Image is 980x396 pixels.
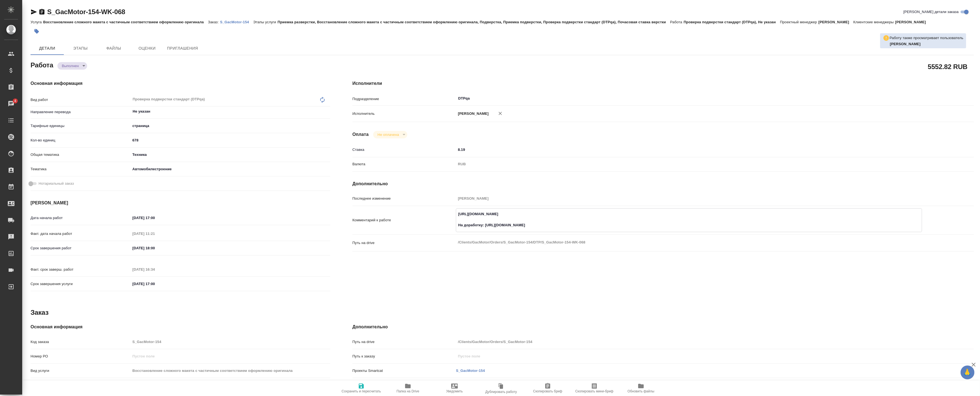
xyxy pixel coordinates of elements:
h4: Исполнители [352,80,974,87]
h2: 5552.82 RUB [928,62,968,71]
h4: [PERSON_NAME] [31,200,330,206]
button: Скопировать ссылку [39,9,45,15]
a: S_GacMotor-154-WK-068 [47,8,125,16]
h2: Заказ [31,308,49,317]
button: Не оплачена [376,132,401,137]
p: Направление перевода [31,109,130,115]
p: Тарифные единицы [31,123,130,129]
p: [PERSON_NAME] [456,111,489,116]
a: 4 [1,97,21,111]
button: Сохранить и пересчитать [338,380,385,396]
p: Тематика [31,166,130,172]
a: S_GacMotor-154 [456,369,485,373]
p: Zaborova Aleksandra [890,41,963,47]
span: Сохранить и пересчитать [342,389,381,393]
input: ✎ Введи что-нибудь [130,214,179,222]
p: Дата начала работ [31,215,130,221]
div: Выполнен [57,62,87,70]
h4: Основная информация [31,80,330,87]
div: Выполнен [373,131,407,138]
p: Путь на drive [352,339,456,345]
p: Путь к заказу [352,354,456,359]
button: Скопировать ссылку для ЯМессенджера [31,9,37,15]
span: Дублировать работу [485,390,517,394]
p: Путь на drive [352,240,456,246]
input: Пустое поле [456,352,922,360]
p: Ставка [352,147,456,153]
span: Скопировать мини-бриф [575,389,613,393]
p: Вид работ [31,97,130,103]
span: Этапы [67,45,94,52]
p: Вид услуги [31,368,130,374]
input: ✎ Введи что-нибудь [130,136,330,144]
p: Подразделение [352,96,456,102]
h4: Основная информация [31,324,330,330]
p: Заказ: [208,20,220,24]
span: Оценки [134,45,160,52]
div: страница [130,121,330,131]
input: Пустое поле [130,265,179,273]
button: Удалить исполнителя [494,107,506,120]
h4: Оплата [352,131,369,138]
p: Срок завершения работ [31,245,130,251]
p: Общая тематика [31,152,130,158]
h4: Дополнительно [352,324,974,330]
button: Скопировать бриф [524,380,571,396]
p: Работа [670,20,684,24]
span: 🙏 [963,367,972,378]
a: S_GacMotor-154 [220,19,253,24]
input: Пустое поле [456,338,922,346]
p: Исполнитель [352,111,456,116]
input: ✎ Введи что-нибудь [130,280,179,288]
p: Номер РО [31,354,130,359]
div: RUB [456,159,922,169]
button: Open [327,111,328,112]
p: [PERSON_NAME] [895,20,930,24]
span: Приглашения [167,45,198,52]
p: Восстановление сложного макета с частичным соответствием оформлению оригинала [43,20,208,24]
button: Скопировать мини-бриф [571,380,618,396]
p: Факт. дата начала работ [31,231,130,237]
button: 🙏 [961,365,974,379]
h4: Дополнительно [352,181,974,187]
button: Добавить тэг [31,25,43,37]
p: Услуга [31,20,43,24]
div: Автомобилестроение [130,164,330,174]
input: Пустое поле [456,194,922,202]
p: Последнее изменение [352,196,456,201]
p: Валюта [352,161,456,167]
span: [PERSON_NAME] детали заказа [903,9,959,15]
span: Файлы [100,45,127,52]
input: Пустое поле [130,367,330,375]
p: Приемка разверстки, Восстановление сложного макета с частичным соответствием оформлению оригинала... [277,20,670,24]
span: Детали [34,45,60,52]
textarea: [URL][DOMAIN_NAME] На доработку: [URL][DOMAIN_NAME] [456,209,922,230]
button: Open [919,98,920,99]
p: [PERSON_NAME] [819,20,853,24]
span: Папка на Drive [396,389,419,393]
button: Папка на Drive [385,380,431,396]
button: Уведомить [431,380,478,396]
button: Выполнен [60,64,80,68]
p: Код заказа [31,339,130,345]
p: Кол-во единиц [31,138,130,143]
p: Срок завершения услуги [31,281,130,287]
span: Нотариальный заказ [39,181,74,186]
p: Клиентские менеджеры [853,20,895,24]
p: Проекты Smartcat [352,368,456,374]
textarea: /Clients/GacMotor/Orders/S_GacMotor-154/DTP/S_GacMotor-154-WK-068 [456,238,922,247]
p: Проектный менеджер [780,20,818,24]
p: Факт. срок заверш. работ [31,267,130,272]
h2: Работа [31,60,53,70]
p: S_GacMotor-154 [220,20,253,24]
input: Пустое поле [130,230,179,238]
span: 4 [11,98,19,104]
span: Обновить файлы [628,389,655,393]
span: Скопировать бриф [533,389,562,393]
p: Работу также просматривает пользователь [890,35,963,41]
span: Уведомить [446,389,463,393]
p: Этапы услуги [253,20,278,24]
p: Комментарий к работе [352,217,456,223]
input: Пустое поле [130,352,330,360]
button: Дублировать работу [478,380,524,396]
